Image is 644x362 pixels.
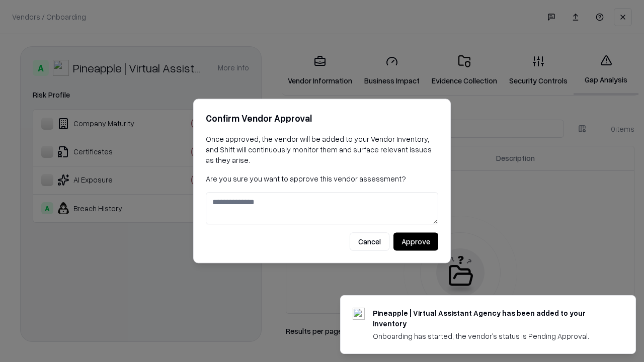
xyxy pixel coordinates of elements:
p: Once approved, the vendor will be added to your Vendor Inventory, and Shift will continuously mon... [206,134,438,165]
button: Approve [393,233,438,251]
img: trypineapple.com [353,308,365,320]
p: Are you sure you want to approve this vendor assessment? [206,173,438,184]
button: Cancel [350,233,389,251]
h2: Confirm Vendor Approval [206,111,438,126]
div: Onboarding has started, the vendor's status is Pending Approval. [373,331,611,341]
div: Pineapple | Virtual Assistant Agency has been added to your inventory [373,308,611,329]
